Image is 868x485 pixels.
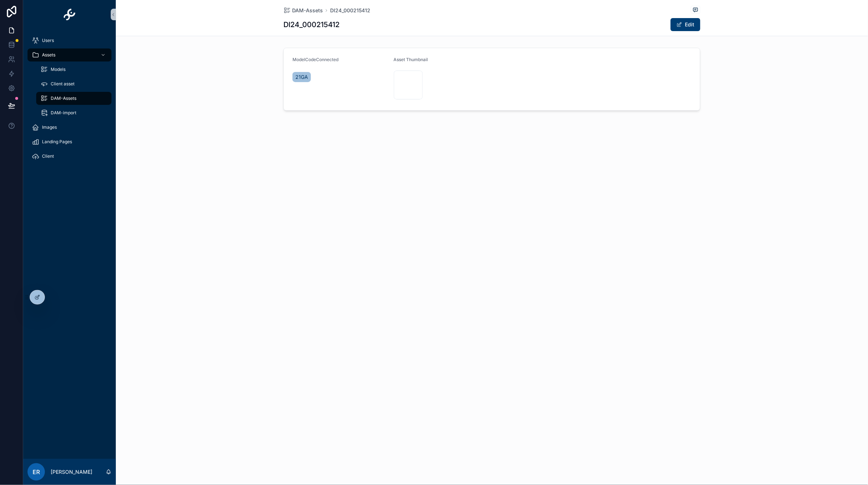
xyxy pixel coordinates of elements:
[42,38,54,43] span: Users
[292,57,338,62] span: ModelCodeConnected
[51,110,76,116] span: DAM-import
[51,95,76,101] span: DAM-Assets
[51,468,92,476] p: [PERSON_NAME]
[295,73,308,81] span: 21GA
[51,81,75,87] span: Client asset
[283,7,323,14] a: DAM-Assets
[36,92,111,105] a: DAM-Assets
[28,48,111,61] a: Assets
[28,150,111,163] a: Client
[42,153,54,159] span: Client
[292,7,323,14] span: DAM-Assets
[36,77,111,90] a: Client asset
[33,468,40,476] span: ER
[330,7,370,14] a: DI24_000215412
[28,121,111,134] a: Images
[51,67,66,72] span: Models
[42,52,55,58] span: Assets
[36,106,111,119] a: DAM-import
[42,139,72,145] span: Landing Pages
[42,124,57,130] span: Images
[28,34,111,47] a: Users
[394,57,428,62] span: Asset Thumbnail
[28,135,111,148] a: Landing Pages
[23,29,116,172] div: scrollable content
[671,18,700,31] button: Edit
[292,72,311,82] a: 21GA
[283,20,340,30] h1: DI24_000215412
[64,9,75,20] img: App logo
[36,63,111,76] a: Models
